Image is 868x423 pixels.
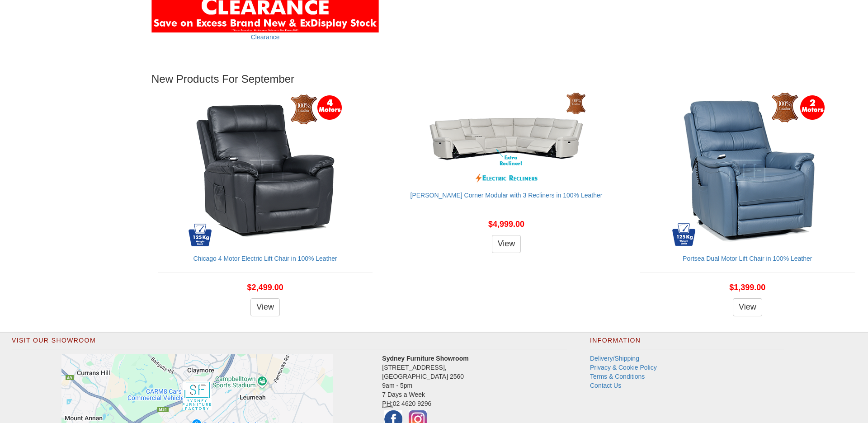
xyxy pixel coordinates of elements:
[250,298,280,316] a: View
[151,73,861,85] h3: New Products For September
[427,92,585,187] img: Santiago Corner Modular with 3 Recliners in 100% Leather
[729,283,765,292] span: $1,399.00
[668,92,826,250] img: Portsea Dual Motor Lift Chair in 100% Leather
[193,255,337,262] a: Chicago 4 Motor Electric Lift Chair in 100% Leather
[590,364,657,371] a: Privacy & Cookie Policy
[186,92,344,250] img: Chicago 4 Motor Electric Lift Chair in 100% Leather
[382,355,468,362] strong: Sydney Furniture Showroom
[590,355,639,362] a: Delivery/Shipping
[382,400,392,408] abbr: Phone
[410,192,603,199] a: [PERSON_NAME] Corner Modular with 3 Recliners in 100% Leather
[590,382,621,389] a: Contact Us
[488,220,524,229] span: $4,999.00
[683,255,812,262] a: Portsea Dual Motor Lift Chair in 100% Leather
[251,33,280,41] a: Clearance
[590,337,784,349] h2: Information
[12,337,567,349] h2: Visit Our Showroom
[247,283,283,292] span: $2,499.00
[590,373,645,380] a: Terms & Conditions
[492,235,521,253] a: View
[733,298,762,316] a: View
